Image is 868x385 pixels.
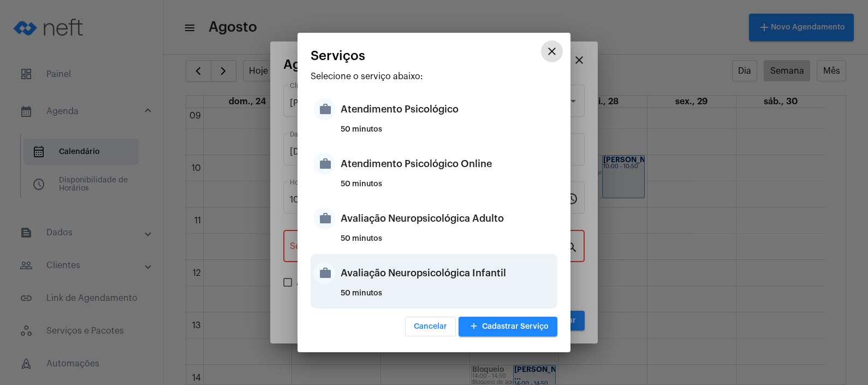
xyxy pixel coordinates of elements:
[467,319,480,334] mat-icon: add
[311,49,365,63] span: Serviços
[467,323,549,330] span: Cadastrar Serviço
[341,235,555,251] div: 50 minutos
[341,289,555,306] div: 50 minutos
[311,72,557,81] p: Selecione o serviço abaixo:
[341,147,555,180] div: Atendimento Psicológico Online
[313,262,335,284] mat-icon: work
[414,323,447,330] span: Cancelar
[341,180,555,197] div: 50 minutos
[405,317,456,336] button: Cancelar
[545,45,558,58] mat-icon: close
[341,126,555,142] div: 50 minutos
[341,202,555,235] div: Avaliação Neuropsicológica Adulto
[341,257,555,289] div: Avaliação Neuropsicológica Infantil
[313,153,335,175] mat-icon: work
[459,317,557,336] button: Cadastrar Serviço
[341,93,555,126] div: Atendimento Psicológico
[313,98,335,120] mat-icon: work
[313,208,335,229] mat-icon: work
